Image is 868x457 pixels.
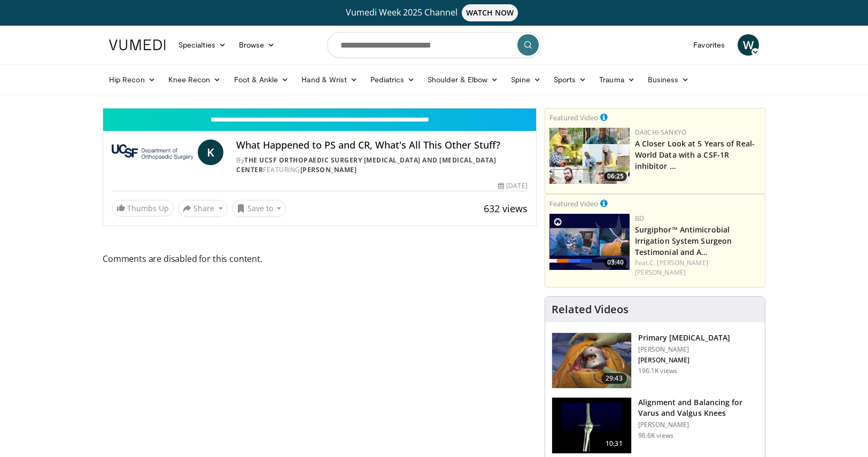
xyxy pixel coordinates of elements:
[421,69,505,90] a: Shoulder & Elbow
[364,69,421,90] a: Pediatrics
[549,214,630,270] img: 70422da6-974a-44ac-bf9d-78c82a89d891.150x105_q85_crop-smart_upscale.jpg
[162,69,228,90] a: Knee Recon
[635,224,732,257] a: Surgiphor™ Antimicrobial Irrigation System Surgeon Testimonial and A…
[638,421,758,429] p: [PERSON_NAME]
[687,34,731,56] a: Favorites
[484,202,528,215] span: 632 views
[638,367,677,375] p: 196.1K views
[232,34,282,56] a: Browse
[549,113,598,122] small: Featured Video
[635,258,708,277] a: C. [PERSON_NAME] [PERSON_NAME]
[549,128,630,184] a: 06:25
[635,138,755,171] a: A Closer Look at 5 Years of Real-World Data with a CSF-1R inhibitor …
[552,397,758,454] a: 10:31 Alignment and Balancing for Varus and Valgus Knees [PERSON_NAME] 96.6K views
[638,332,730,343] h3: Primary [MEDICAL_DATA]
[462,4,518,21] span: WATCH NOW
[172,34,232,56] a: Specialties
[103,69,162,90] a: Hip Recon
[112,200,174,216] a: Thumbs Up
[604,258,627,267] span: 03:40
[198,140,223,165] a: K
[604,172,627,181] span: 06:25
[103,252,537,266] span: Comments are disabled for this content.
[112,140,193,165] img: The UCSF Orthopaedic Surgery Arthritis and Joint Replacement Center
[300,165,357,174] a: [PERSON_NAME]
[601,373,627,384] span: 29:43
[552,332,758,389] a: 29:43 Primary [MEDICAL_DATA] [PERSON_NAME] [PERSON_NAME] 196.1K views
[552,333,631,389] img: 297061_3.png.150x105_q85_crop-smart_upscale.jpg
[549,214,630,270] a: 03:40
[593,69,641,90] a: Trauma
[505,69,547,90] a: Spine
[635,128,686,137] a: Daiichi-Sankyo
[236,156,527,175] div: By FEATURING
[228,69,296,90] a: Foot & Ankle
[635,214,644,223] a: BD
[638,431,673,440] p: 96.6K views
[295,69,364,90] a: Hand & Wrist
[236,140,527,151] h4: What Happened to PS and CR, What's All This Other Stuff?
[236,156,496,174] a: The UCSF Orthopaedic Surgery [MEDICAL_DATA] and [MEDICAL_DATA] Center
[552,398,631,453] img: 38523_0000_3.png.150x105_q85_crop-smart_upscale.jpg
[111,4,757,21] a: Vumedi Week 2025 ChannelWATCH NOW
[638,345,730,354] p: [PERSON_NAME]
[641,69,696,90] a: Business
[498,181,527,191] div: [DATE]
[549,128,630,184] img: 93c22cae-14d1-47f0-9e4a-a244e824b022.png.150x105_q85_crop-smart_upscale.jpg
[601,438,627,449] span: 10:31
[635,258,761,277] div: Feat.
[549,199,598,208] small: Featured Video
[638,397,758,419] h3: Alignment and Balancing for Varus and Valgus Knees
[547,69,593,90] a: Sports
[327,32,541,58] input: Search topics, interventions
[109,40,166,50] img: VuMedi Logo
[552,303,629,316] h4: Related Videos
[178,200,228,217] button: Share
[738,34,759,56] a: W
[638,356,730,365] p: [PERSON_NAME]
[232,200,286,217] button: Save to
